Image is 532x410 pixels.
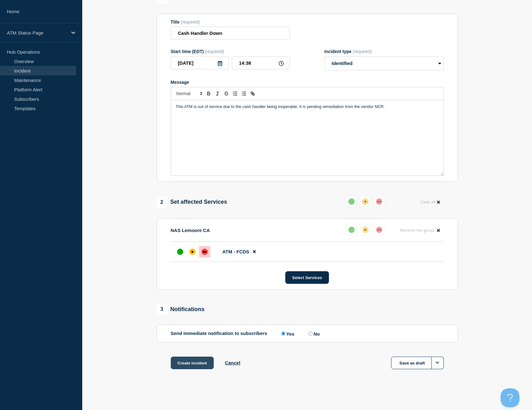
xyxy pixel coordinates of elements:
label: Yes [280,331,294,337]
div: affected [362,198,368,205]
button: Toggle strikethrough text [222,90,231,97]
span: Font size [174,90,204,97]
button: Toggle bold text [204,90,213,97]
div: Send immediate notification to subscribers [171,331,444,337]
div: down [376,227,382,233]
div: Set affected Services [157,197,227,208]
input: Yes [281,332,285,336]
div: Message [171,80,444,85]
button: up [346,224,357,235]
button: up [346,196,357,207]
div: Notifications [157,304,205,315]
div: Start time (EDT) [171,49,290,54]
iframe: Help Scout Beacon - Open [501,388,519,407]
span: Remove the group [400,228,434,233]
label: No [307,331,320,337]
p: Send immediate notification to subscribers [171,331,267,337]
span: (required) [205,49,224,54]
input: Title [171,27,290,40]
button: Toggle italic text [213,90,222,97]
div: up [348,198,355,205]
button: Cancel [225,360,240,365]
p: NAS Lemoore CA [171,228,210,233]
div: up [348,227,355,233]
input: HH:MM [232,57,290,69]
button: Clear all [416,196,443,208]
button: down [373,224,385,235]
button: Toggle ordered list [231,90,239,97]
button: Save as draft [391,357,444,369]
div: Incident type [325,49,444,54]
div: up [177,249,183,255]
span: 3 [157,304,167,315]
div: Message [171,100,443,175]
button: Remove the group [396,224,444,236]
div: affected [362,227,368,233]
button: affected [360,196,371,207]
span: (required) [181,19,200,24]
button: affected [360,224,371,235]
span: (required) [353,49,372,54]
input: YYYY-MM-DD [171,57,229,69]
div: Title [171,19,290,24]
input: No [309,332,313,336]
button: Create incident [171,357,214,369]
div: down [376,198,382,205]
button: Toggle bulleted list [239,90,248,97]
p: This ATM is out of service due to the cash handler being inoperable. It is pending remediation fr... [176,104,439,110]
button: Options [431,357,444,369]
div: down [202,249,208,255]
span: ATM - FCDS [223,249,250,254]
p: ATM Status Page [7,30,67,35]
button: Toggle link [248,90,257,97]
button: down [373,196,385,207]
button: Select Services [285,271,329,284]
select: Incident type [325,57,444,70]
div: affected [189,249,196,255]
span: 2 [157,197,167,208]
